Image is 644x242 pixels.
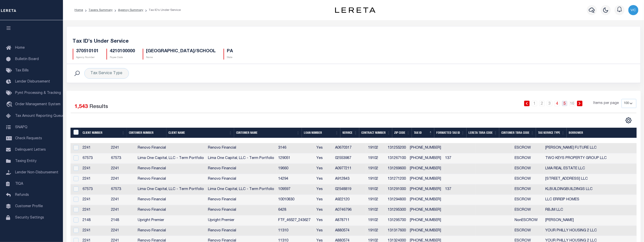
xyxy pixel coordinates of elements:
[75,104,88,110] span: 1,543
[366,164,386,174] td: 19102
[386,143,408,153] td: 131255200
[166,128,234,138] th: Client Name: activate to sort column ascending
[15,216,44,220] span: Security Settings
[366,143,386,153] td: 19102
[227,56,233,60] p: State
[366,153,386,164] td: 19102
[333,216,366,226] td: A878711
[15,114,64,118] span: Tax Amount Reporting Queue
[81,226,109,236] td: 2241
[513,226,543,236] td: ESCROW
[408,205,443,216] td: [PHONE_NUMBER]
[90,103,108,111] label: Results
[333,184,366,195] td: 02548819
[15,205,43,208] span: Customer Profile
[15,171,58,174] span: Lender Non-Disbursement
[234,128,302,138] th: Customer Name: activate to sort column ascending
[314,205,333,216] td: Yes
[110,56,135,60] p: Payee Code
[15,182,23,185] span: TIQA
[206,216,276,226] td: Upright Premier
[366,216,386,226] td: 19102
[335,7,375,13] img: logo-dark.svg
[76,49,99,54] h5: 370510101
[386,174,408,184] td: 131271200
[314,184,333,195] td: Yes
[532,101,537,106] a: 1
[513,143,543,153] td: ESCROW
[536,128,567,138] th: Tax Service Type: activate to sort column ascending
[81,153,109,164] td: 67573
[15,103,60,106] span: Order Management System
[81,174,109,184] td: 2241
[276,174,314,184] td: 14294
[276,216,314,226] td: FTF_46527_243627
[136,216,206,226] td: Upright Premier
[554,101,560,106] a: 4
[206,143,276,153] td: Renovo Financial
[81,216,109,226] td: 2148
[333,174,366,184] td: A912843
[333,153,366,164] td: 02553987
[386,195,408,205] td: 131294800
[206,164,276,174] td: Renovo Financial
[143,8,181,12] li: Tax ID’s Under Service
[276,184,314,195] td: 109597
[408,153,443,164] td: [PHONE_NUMBER]
[412,128,434,138] th: Tax ID: activate to sort column descending
[127,128,167,138] th: Customer Number
[84,68,129,79] div: Click to Edit
[146,56,216,60] p: Name
[333,164,366,174] td: A0977211
[109,143,136,153] td: 2241
[206,226,276,236] td: Renovo Financial
[333,205,366,216] td: A0746796
[118,9,143,12] a: Agency Summary
[15,193,29,197] span: Refunds
[314,226,333,236] td: Yes
[136,164,206,174] td: Renovo Financial
[302,128,341,138] th: Loan Number: activate to sort column ascending
[136,195,206,205] td: Renovo Financial
[227,49,233,54] h5: PA
[366,195,386,205] td: 19102
[408,216,443,226] td: [PHONE_NUMBER]
[366,226,386,236] td: 19102
[408,164,443,174] td: [PHONE_NUMBER]
[276,143,314,153] td: 3146
[513,216,543,226] td: NonESCROW
[386,184,408,195] td: 131291000
[109,153,136,164] td: 67573
[513,205,543,216] td: ESCROW
[136,174,206,184] td: Renovo Financial
[314,174,333,184] td: Yes
[467,128,499,138] th: LERETA TBRA Code: activate to sort column ascending
[539,101,545,106] a: 2
[109,164,136,174] td: 2241
[206,184,276,195] td: Lima One Capital, LLC - Term Portfolio
[408,174,443,184] td: [PHONE_NUMBER]
[499,128,536,138] th: Customer TBRA Code: activate to sort column ascending
[314,216,333,226] td: Yes
[136,205,206,216] td: Renovo Financial
[15,58,39,61] span: Bulletin Board
[89,9,113,12] a: Taxers Summary
[6,101,14,108] i: travel_explore
[443,153,476,164] td: 137
[333,143,366,153] td: A0670317
[15,91,61,95] span: Pymt Processing & Tracking
[109,226,136,236] td: 2241
[386,205,408,216] td: 131295300
[206,174,276,184] td: Renovo Financial
[408,226,443,236] td: [PHONE_NUMBER]
[70,128,81,138] th: &nbsp;
[276,205,314,216] td: 6428
[146,49,216,54] h5: [GEOGRAPHIC_DATA]/SCHOOL
[206,205,276,216] td: Renovo Financial
[434,128,467,138] th: Formatted Tax ID: activate to sort column ascending
[15,159,37,163] span: Taxing Entity
[109,174,136,184] td: 2241
[408,184,443,195] td: [PHONE_NUMBER]
[73,39,634,45] h5: Tax ID’s Under Service
[81,164,109,174] td: 2241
